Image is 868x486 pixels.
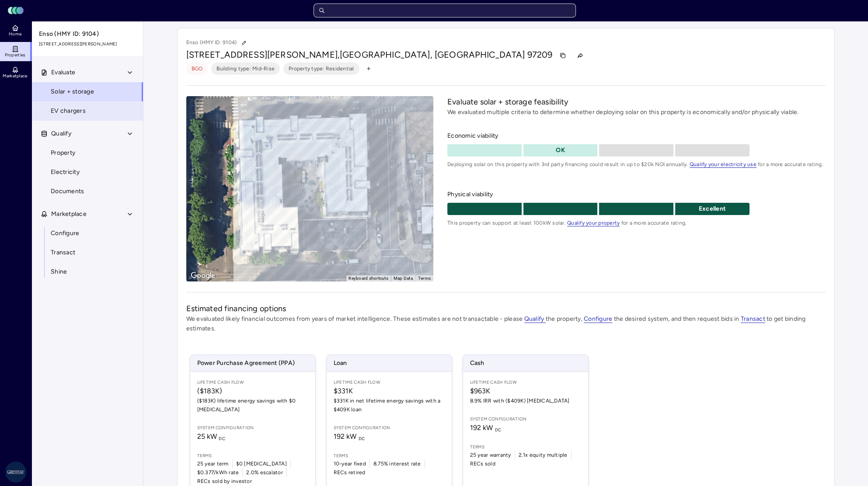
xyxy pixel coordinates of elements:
span: Home [9,31,21,37]
sub: DC [495,427,502,433]
a: EV chargers [31,101,143,121]
img: Greystar AS [5,462,26,483]
a: Property [31,143,143,163]
span: [STREET_ADDRESS][PERSON_NAME], [186,49,340,60]
span: 25 year term [197,459,229,468]
span: BGO [192,64,203,73]
a: Configure [31,224,143,243]
span: Power Purchase Agreement (PPA) [190,355,315,371]
span: System configuration [334,424,445,431]
span: 10-year fixed [334,459,366,468]
button: Property type: Residential [283,62,359,75]
span: Loan [327,355,452,371]
a: Solar + storage [31,82,143,101]
span: Marketplace [51,209,87,219]
a: Open this area in Google Maps (opens a new window) [188,270,217,281]
button: Keyboard shortcuts [349,275,388,281]
span: Qualify your property [567,220,620,226]
button: Evaluate [32,63,144,82]
span: Terms [334,452,445,459]
span: Terms [197,452,308,459]
span: Property [51,148,75,158]
a: Terms (opens in new tab) [418,276,431,281]
a: Qualify your electricity use [690,161,756,167]
h2: Estimated financing options [186,303,826,314]
a: Shine [31,262,143,281]
span: Lifetime Cash Flow [334,379,445,386]
span: Properties [5,52,26,58]
span: System configuration [470,416,581,423]
a: Documents [31,182,143,201]
span: Deploying solar on this property with 3rd party financing could result in up to $20k NOI annually... [447,160,825,169]
span: Configure [51,229,79,238]
span: 192 kW [470,424,502,432]
span: 8.75% interest rate [373,459,421,468]
a: Qualify [524,315,546,323]
span: RECs sold [470,459,495,468]
span: Qualify [51,129,71,139]
button: BGO [186,62,208,75]
span: Marketplace [3,73,27,79]
span: 25 kW [197,432,226,441]
span: Transact [51,248,75,257]
span: This property can support at least 100kW solar. for a more accurate rating. [447,219,825,227]
span: $331K [334,386,445,396]
span: ($183K) [197,386,308,396]
span: Lifetime Cash Flow [470,379,581,386]
span: Physical viability [447,190,825,199]
span: 8.9% IRR with ($409K) [MEDICAL_DATA] [470,396,581,405]
span: RECs sold by investor [197,477,252,486]
span: 25 year warranty [470,451,511,459]
button: Qualify [32,124,144,143]
span: $0 [MEDICAL_DATA] [236,459,287,468]
span: Property type: Residential [289,64,354,73]
span: $0.377/kWh rate [197,468,239,477]
button: Map Data [394,275,413,281]
button: Building type: Mid-Rise [211,62,280,75]
span: Documents [51,187,84,196]
p: We evaluated likely financial outcomes from years of market intelligence. These estimates are not... [186,314,826,333]
span: Cash [463,355,588,371]
img: Google [188,270,217,281]
span: Shine [51,267,67,277]
sub: DC [359,436,365,441]
a: Electricity [31,163,143,182]
p: Excellent [675,204,749,214]
span: [GEOGRAPHIC_DATA], [GEOGRAPHIC_DATA] 97209 [340,49,552,60]
span: Qualify your electricity use [690,161,756,168]
span: Building type: Mid-Rise [216,64,275,73]
span: Electricity [51,167,80,177]
a: Transact [741,315,765,323]
p: OK [523,146,598,155]
sub: DC [219,436,225,441]
span: [STREET_ADDRESS][PERSON_NAME] [39,41,137,48]
span: ($183K) lifetime energy savings with $0 [MEDICAL_DATA] [197,396,308,414]
span: Solar + storage [51,87,94,97]
span: 2.1x equity multiple [519,451,568,459]
button: Marketplace [32,205,144,224]
p: We evaluated multiple criteria to determine whether deploying solar on this property is economica... [447,108,825,117]
span: RECs retired [334,468,366,477]
span: EV chargers [51,106,86,116]
span: Lifetime Cash Flow [197,379,308,386]
a: Transact [31,243,143,262]
p: Enso (HMY ID: 9104) [186,37,250,49]
span: 192 kW [334,432,365,441]
span: Enso (HMY ID: 9104) [39,29,137,39]
span: $963K [470,386,581,396]
span: 2.0% escalator [246,468,283,477]
span: System configuration [197,424,308,431]
span: Economic viability [447,131,825,141]
span: Terms [470,444,581,451]
span: $331K in net lifetime energy savings with a $409K loan [334,396,445,414]
a: Configure [584,315,612,323]
h2: Evaluate solar + storage feasibility [447,96,825,108]
a: Qualify your property [567,220,620,226]
span: Evaluate [51,68,75,77]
